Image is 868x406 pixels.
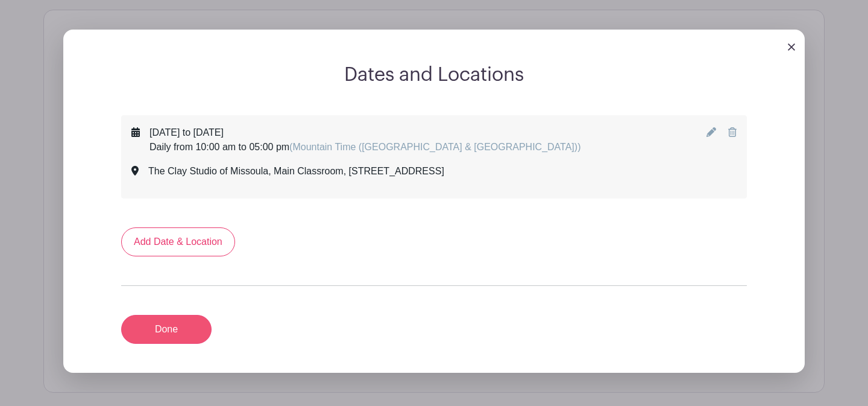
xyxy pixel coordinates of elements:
div: The Clay Studio of Missoula, Main Classroom, [STREET_ADDRESS] [148,164,444,179]
a: Add Date & Location [121,227,235,256]
div: [DATE] to [DATE] Daily from 10:00 am to 05:00 pm [149,125,580,154]
h2: Dates and Locations [63,63,805,86]
span: (Mountain Time ([GEOGRAPHIC_DATA] & [GEOGRAPHIC_DATA])) [289,142,580,152]
img: close_button-5f87c8562297e5c2d7936805f587ecaba9071eb48480494691a3f1689db116b3.svg [788,43,795,51]
a: Done [121,315,212,344]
